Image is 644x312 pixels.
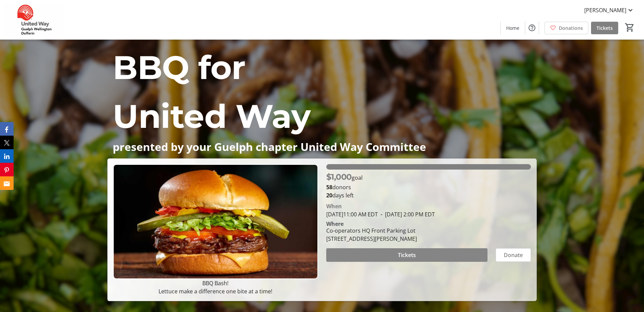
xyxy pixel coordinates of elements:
[326,183,531,191] p: donors
[496,248,531,262] button: Donate
[525,21,539,35] button: Help
[113,96,310,136] span: United Way
[579,5,640,16] button: [PERSON_NAME]
[378,211,385,218] span: -
[326,183,332,191] b: 58
[326,211,378,218] span: [DATE] 11:00 AM EDT
[4,3,65,37] img: United Way Guelph Wellington Dufferin's Logo
[326,221,344,227] div: Where
[506,24,519,32] span: Home
[326,202,342,210] div: When
[545,22,588,34] a: Donations
[559,24,583,32] span: Donations
[591,22,618,34] a: Tickets
[326,192,332,199] span: 20
[326,248,487,262] button: Tickets
[326,164,531,170] div: 100% of fundraising goal reached
[326,171,363,183] p: goal
[504,251,523,259] span: Donate
[326,172,352,182] span: $1,000
[113,279,318,287] p: BBQ Bash!
[113,164,318,279] img: Campaign CTA Media Photo
[584,6,626,14] span: [PERSON_NAME]
[596,24,613,32] span: Tickets
[326,227,417,235] div: Co-operators HQ Front Parking Lot
[326,191,531,199] p: days left
[113,47,245,87] span: BBQ for
[113,287,318,295] p: Lettuce make a difference one bite at a time!
[378,211,435,218] span: [DATE] 2:00 PM EDT
[624,21,636,34] button: Cart
[501,22,525,34] a: Home
[113,141,531,153] p: presented by your Guelph chapter United Way Committee
[326,235,417,243] div: [STREET_ADDRESS][PERSON_NAME]
[398,251,416,259] span: Tickets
